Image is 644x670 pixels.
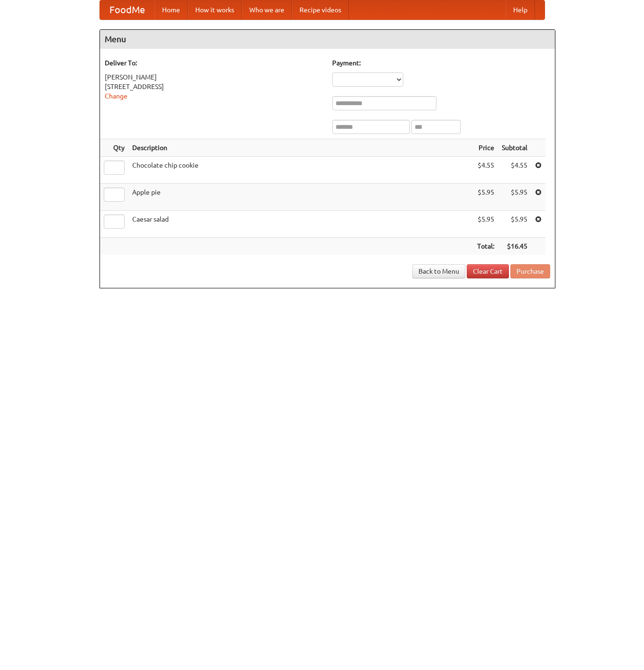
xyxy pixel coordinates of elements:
[292,0,349,19] a: Recipe videos
[128,184,473,211] td: Apple pie
[128,139,473,157] th: Description
[100,30,555,49] h4: Menu
[154,0,188,19] a: Home
[467,264,509,278] a: Clear Cart
[498,238,531,255] th: $16.45
[510,264,550,278] button: Purchase
[128,157,473,184] td: Chocolate chip cookie
[498,184,531,211] td: $5.95
[498,211,531,238] td: $5.95
[498,157,531,184] td: $4.55
[188,0,242,19] a: How it works
[128,211,473,238] td: Caesar salad
[242,0,292,19] a: Who we are
[332,58,550,68] h5: Payment:
[100,139,128,157] th: Qty
[412,264,465,278] a: Back to Menu
[105,82,323,91] div: [STREET_ADDRESS]
[100,0,154,19] a: FoodMe
[473,211,498,238] td: $5.95
[105,58,323,68] h5: Deliver To:
[473,157,498,184] td: $4.55
[105,92,127,100] a: Change
[498,139,531,157] th: Subtotal
[473,238,498,255] th: Total:
[105,72,323,82] div: [PERSON_NAME]
[473,139,498,157] th: Price
[506,0,535,19] a: Help
[473,184,498,211] td: $5.95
